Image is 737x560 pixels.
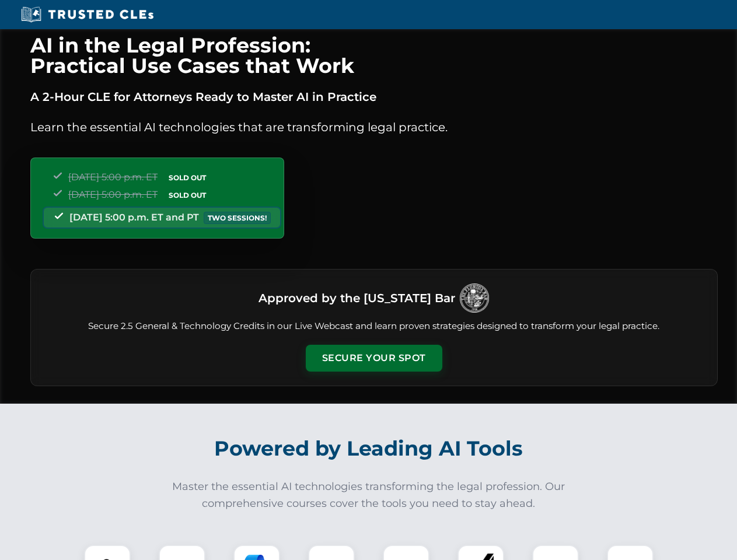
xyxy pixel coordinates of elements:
p: Learn the essential AI technologies that are transforming legal practice. [30,118,718,136]
img: Logo [460,283,489,313]
h3: Approved by the [US_STATE] Bar [259,288,455,309]
p: Secure 2.5 General & Technology Credits in our Live Webcast and learn proven strategies designed ... [45,320,703,333]
span: [DATE] 5:00 p.m. ET [68,171,158,183]
h1: AI in the Legal Profession: Practical Use Cases that Work [30,35,718,76]
span: SOLD OUT [165,189,210,201]
img: Trusted CLEs [18,6,157,23]
p: Master the essential AI technologies transforming the legal profession. Our comprehensive courses... [165,478,573,512]
p: A 2-Hour CLE for Attorneys Ready to Master AI in Practice [30,87,718,106]
h2: Powered by Leading AI Tools [46,428,692,469]
button: Secure Your Spot [306,345,442,372]
span: [DATE] 5:00 p.m. ET [68,189,158,200]
span: SOLD OUT [165,171,210,184]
